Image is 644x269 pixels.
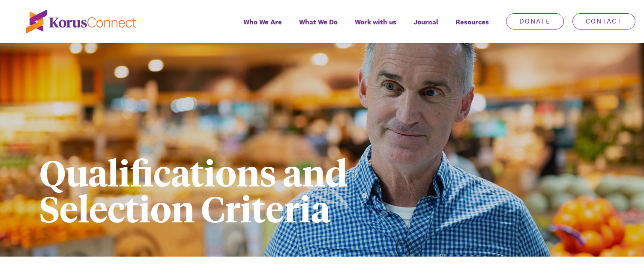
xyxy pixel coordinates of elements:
span: Work with us [355,16,396,28]
a: Journal [405,12,447,43]
a: Who We Are [235,12,291,43]
span: Who We Are [243,16,282,28]
a: Donate [506,13,564,30]
span: Journal [413,16,438,28]
span: What We Do [299,16,338,28]
div: Resources [447,12,497,43]
img: korus-connect%2Fc5177985-88d5-491d-9cd7-4a1febad1357_logo.svg [26,10,136,33]
a: Work with us [346,12,405,43]
a: What We Do [291,12,346,43]
a: Contact [572,13,635,30]
h1: Qualifications and Selection Criteria [39,154,461,226]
